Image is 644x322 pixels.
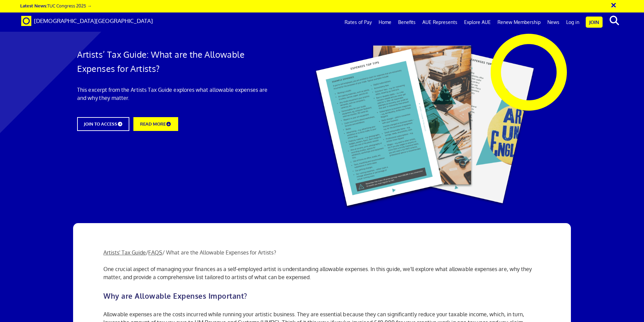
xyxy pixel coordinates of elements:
[103,249,276,256] span: / / What are the Allowable Expenses for Artists?
[103,249,146,256] a: Artists' Tax Guide
[77,86,275,102] p: This excerpt from the Artists Tax Guide explores what allowable expenses are and why they matter.
[375,14,395,31] a: Home
[341,14,375,31] a: Rates of Pay
[133,117,178,131] a: READ MORE
[77,117,129,131] a: JOIN TO ACCESS
[395,14,419,31] a: Benefits
[419,14,461,31] a: AUE Represents
[103,265,541,281] p: One crucial aspect of managing your finances as a self-employed artist is understanding allowable...
[20,3,47,8] strong: Latest News:
[586,17,603,28] a: Join
[494,14,544,31] a: Renew Membership
[77,47,275,76] h1: Artists’ Tax Guide: What are the Allowable Expenses for Artists?
[16,12,158,29] a: Brand [DEMOGRAPHIC_DATA][GEOGRAPHIC_DATA]
[103,292,541,300] h2: Why are Allowable Expenses Important?
[544,14,563,31] a: News
[461,14,494,31] a: Explore AUE
[604,14,624,28] button: search
[563,14,583,31] a: Log in
[20,3,92,8] a: Latest News:TUC Congress 2025 →
[148,249,162,256] a: FAQS
[34,17,153,24] span: [DEMOGRAPHIC_DATA][GEOGRAPHIC_DATA]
